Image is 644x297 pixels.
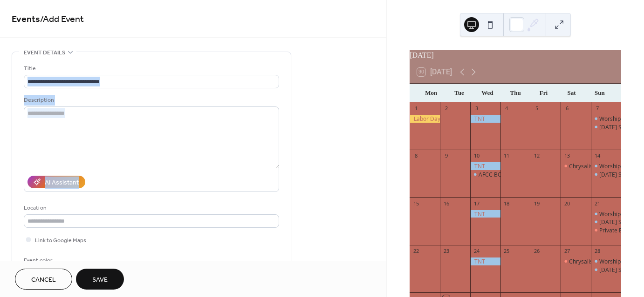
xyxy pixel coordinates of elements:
div: Chrysalis [569,257,593,265]
div: [DATE] [410,50,621,61]
div: 14 [594,152,601,159]
div: 27 [563,248,570,255]
div: 1 [412,105,419,112]
div: Mon [417,84,445,102]
div: Private Event - Gym [591,226,621,234]
div: 12 [534,152,541,159]
div: TNT [470,115,500,123]
span: Save [92,275,108,285]
div: 11 [503,152,510,159]
div: 5 [534,105,541,112]
div: 10 [473,152,480,159]
div: TNT [470,257,500,265]
div: 23 [443,248,450,255]
div: Worship@AFCC! [599,115,641,123]
div: 9 [443,152,450,159]
div: AI Assistant [45,178,79,188]
div: TNT [470,162,500,170]
div: Sunday School [591,123,621,131]
div: Worship@AFCC! [599,210,641,218]
div: 26 [534,248,541,255]
button: Save [76,269,124,290]
div: 18 [503,200,510,207]
div: 20 [563,200,570,207]
div: Wed [473,84,501,102]
div: Labor Day [410,115,440,123]
div: 4 [503,105,510,112]
div: 21 [594,200,601,207]
div: Location [24,203,277,213]
div: [DATE] School [599,266,636,274]
div: 24 [473,248,480,255]
div: 15 [412,200,419,207]
span: Event details [24,48,65,58]
span: / Add Event [40,10,84,28]
div: 2 [443,105,450,112]
div: Chrysalis [569,162,593,170]
div: 28 [594,248,601,255]
div: AFCC BOARD MEETING [470,171,500,178]
div: Thu [501,84,529,102]
div: Chrysalis [561,162,591,170]
span: Cancel [31,275,56,285]
div: 13 [563,152,570,159]
div: Description [24,95,277,105]
div: Title [24,64,277,73]
div: Sunday School [591,266,621,274]
div: 7 [594,105,601,112]
div: 16 [443,200,450,207]
div: Sun [586,84,614,102]
div: Event color [24,256,94,265]
div: Chrysalis [561,257,591,265]
div: 8 [412,152,419,159]
div: Sunday School [591,171,621,178]
div: Worship@AFCC! [591,115,621,123]
div: Sat [557,84,585,102]
div: TNT [470,210,500,218]
div: 6 [563,105,570,112]
div: 17 [473,200,480,207]
div: Worship@AFCC! [599,257,641,265]
div: Worship@AFCC! [591,210,621,218]
span: Link to Google Maps [35,236,86,245]
div: Worship@AFCC! [599,162,641,170]
div: 22 [412,248,419,255]
div: Sunday School [591,218,621,226]
div: 25 [503,248,510,255]
div: Tue [445,84,473,102]
div: 19 [534,200,541,207]
div: [DATE] School [599,171,636,178]
button: AI Assistant [27,176,85,188]
div: 3 [473,105,480,112]
div: [DATE] School [599,218,636,226]
div: Fri [529,84,557,102]
div: Worship@AFCC! [591,162,621,170]
div: AFCC BOARD MEETING [479,171,539,178]
div: [DATE] School [599,123,636,131]
button: Cancel [15,269,72,290]
a: Events [12,10,40,28]
div: Worship@AFCC! [591,257,621,265]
